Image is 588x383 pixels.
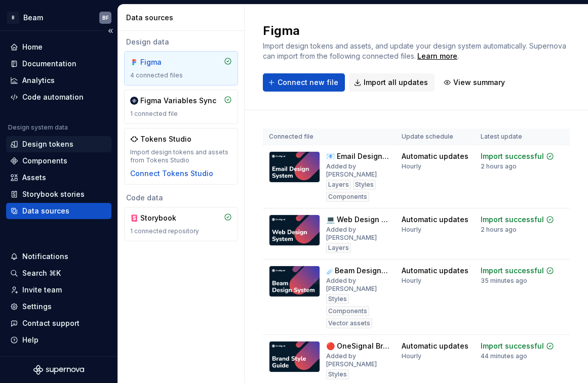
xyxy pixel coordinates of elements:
div: Notifications [22,251,68,262]
div: Settings [22,302,52,312]
button: Notifications [6,248,111,265]
th: Connected file [263,129,396,145]
div: Contact support [22,318,80,328]
button: Contact support [6,315,111,331]
div: Components [326,192,369,202]
div: Added by [PERSON_NAME] [326,352,389,368]
div: Tokens Studio [140,134,191,144]
div: Import successful [481,266,544,276]
div: Help [22,335,38,345]
div: Analytics [22,75,55,86]
div: Import design tokens and assets from Tokens Studio [130,148,232,164]
div: Hourly [402,352,421,360]
div: Storybook [140,213,189,223]
div: Data sources [22,206,69,216]
div: 2 hours ago [481,226,517,234]
a: Settings [6,299,111,315]
button: Search ⌘K [6,265,111,281]
div: Import successful [481,215,544,225]
th: Update schedule [396,129,475,145]
div: Invite team [22,285,62,295]
a: Data sources [6,203,111,219]
div: 35 minutes ago [481,277,527,285]
a: Figma Variables Sync1 connected file [124,90,238,124]
div: Components [326,306,369,316]
div: 💻 Web Design System [326,215,389,225]
div: Hourly [402,162,421,171]
button: BBeamBF [2,7,115,28]
div: 📧 Email Design System [326,151,389,161]
div: Automatic updates [402,266,468,276]
div: Documentation [22,59,76,69]
div: Styles [326,294,349,304]
span: Import all updates [364,77,428,88]
div: Storybook stories [22,189,85,199]
div: Figma [140,57,189,67]
div: Hourly [402,226,421,234]
div: 2 hours ago [481,162,517,171]
a: Storybook1 connected repository [124,207,238,241]
div: ☄️Beam Design System [326,266,389,276]
div: Added by [PERSON_NAME] [326,277,389,293]
svg: Supernova Logo [33,365,84,375]
div: 44 minutes ago [481,352,527,360]
div: 1 connected file [130,110,232,118]
button: Collapse sidebar [103,24,117,38]
div: Components [22,156,67,166]
a: Design tokens [6,136,111,152]
div: 1 connected repository [130,227,232,235]
div: Automatic updates [402,341,468,351]
a: Code automation [6,89,111,105]
h2: Figma [263,23,567,39]
div: Assets [22,173,46,183]
div: 🔴 OneSignal Brand Style Guide [326,341,389,351]
div: Automatic updates [402,215,468,225]
div: BF [102,14,109,22]
button: Help [6,332,111,348]
div: Layers [326,180,351,190]
span: Connect new file [278,77,338,88]
div: Styles [326,369,349,379]
div: Data sources [126,13,240,23]
div: Design tokens [22,139,73,149]
div: Design data [124,37,238,47]
div: Home [22,42,43,52]
a: Documentation [6,56,111,72]
a: Home [6,39,111,55]
a: Learn more [417,51,457,61]
div: 4 connected files [130,71,232,79]
div: Figma Variables Sync [140,96,216,106]
div: Import successful [481,341,544,351]
div: Code automation [22,92,84,102]
div: Added by [PERSON_NAME] [326,162,389,179]
div: Styles [353,180,376,190]
div: Import successful [481,151,544,161]
div: Added by [PERSON_NAME] [326,226,389,242]
button: Import all updates [349,73,435,92]
a: Invite team [6,282,111,298]
a: Figma4 connected files [124,51,238,86]
span: View summary [453,77,505,88]
a: Components [6,153,111,169]
div: B [7,12,19,24]
button: Connect new file [263,73,345,92]
div: Search ⌘K [22,268,61,278]
button: View summary [439,73,512,92]
span: . [416,53,459,60]
a: Tokens StudioImport design tokens and assets from Tokens StudioConnect Tokens Studio [124,128,238,185]
div: Automatic updates [402,151,468,161]
a: Storybook stories [6,186,111,202]
div: Layers [326,243,351,253]
a: Assets [6,169,111,186]
div: Code data [124,193,238,203]
button: Connect Tokens Studio [130,168,213,179]
div: Design system data [8,123,68,132]
span: Import design tokens and assets, and update your design system automatically. Supernova can impor... [263,41,568,60]
div: Hourly [402,277,421,285]
a: Analytics [6,72,111,89]
div: Beam [23,13,43,23]
div: Vector assets [326,318,372,328]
